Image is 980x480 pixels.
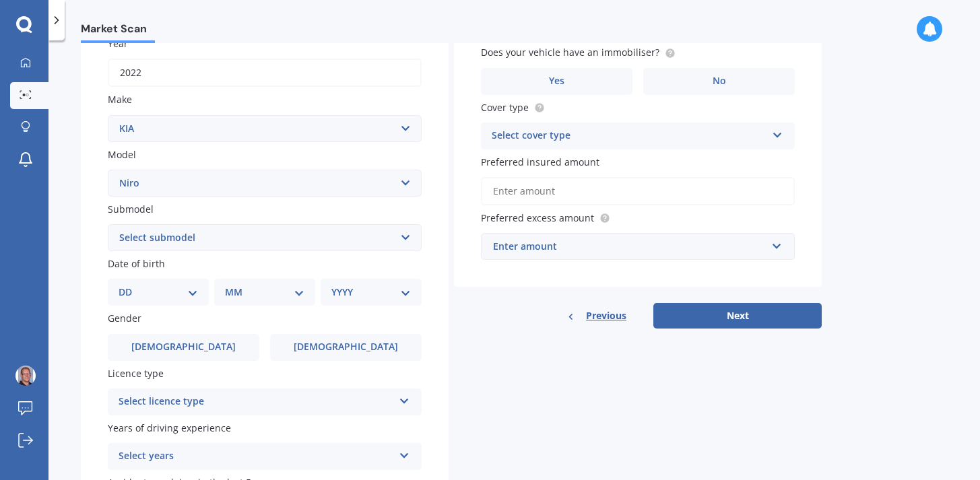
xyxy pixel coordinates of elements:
span: Licence type [108,367,164,380]
span: Date of birth [108,257,165,270]
input: YYYY [108,59,422,87]
span: Does your vehicle have an immobiliser? [481,46,659,59]
input: Enter amount [481,177,795,205]
div: Select cover type [492,128,766,144]
div: Select licence type [119,394,393,410]
span: No [713,75,726,87]
span: [DEMOGRAPHIC_DATA] [131,341,236,353]
button: Next [653,303,822,329]
div: Enter amount [493,239,766,254]
span: Cover type [481,101,529,114]
span: Years of driving experience [108,421,231,434]
span: Gender [108,312,141,325]
span: Preferred excess amount [481,211,594,224]
span: Year [108,37,128,50]
span: [DEMOGRAPHIC_DATA] [294,341,398,353]
span: Market Scan [81,22,155,40]
span: Yes [549,75,564,87]
span: Preferred insured amount [481,156,599,168]
span: Make [108,94,132,106]
span: Model [108,148,136,161]
span: Previous [586,306,626,326]
div: Select years [119,448,393,465]
img: ALV-UjUQ-QiiSTlmxfZ1zFyHI8N2dPkap_xqKgQvd4S1Fv1N4bmBn3pYzHKFIfKPRJMLiRChv9O6WE2frzJE0BKEfjKCr0Kb3... [15,366,36,386]
span: Submodel [108,203,154,215]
